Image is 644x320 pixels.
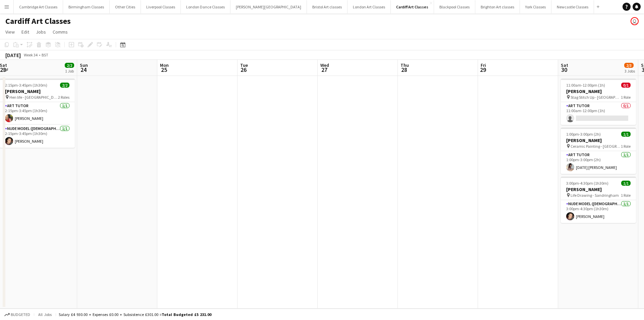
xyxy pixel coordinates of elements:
span: Jobs [36,29,46,35]
button: Brighton Art classes [475,0,520,13]
button: York Classes [520,0,551,13]
span: View [5,29,15,35]
button: Birmingham Classes [63,0,110,13]
div: [DATE] [5,52,21,58]
button: Bristol Art classes [307,0,347,13]
button: Newcastle Classes [551,0,594,13]
div: BST [42,52,48,57]
button: Blackpool Classes [434,0,475,13]
button: London Dance Classes [181,0,230,13]
span: All jobs [37,312,53,317]
a: View [3,28,17,36]
span: Comms [53,29,68,35]
span: Total Budgeted £5 231.00 [162,312,211,317]
button: Other Cities [110,0,141,13]
a: Comms [50,28,70,36]
button: Budgeted [3,311,31,318]
button: Liverpool Classes [141,0,181,13]
app-user-avatar: VOSH Limited [631,17,639,25]
button: Cardiff Art Classes [391,0,434,13]
a: Edit [19,28,32,36]
button: London Art Classes [347,0,391,13]
h1: Cardiff Art Classes [5,16,71,26]
div: Salary £4 930.00 + Expenses £0.00 + Subsistence £301.00 = [59,312,211,317]
button: Cambridge Art Classes [14,0,63,13]
span: Edit [21,29,29,35]
button: [PERSON_NAME][GEOGRAPHIC_DATA] [230,0,307,13]
a: Jobs [33,28,49,36]
span: Budgeted [11,312,30,317]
